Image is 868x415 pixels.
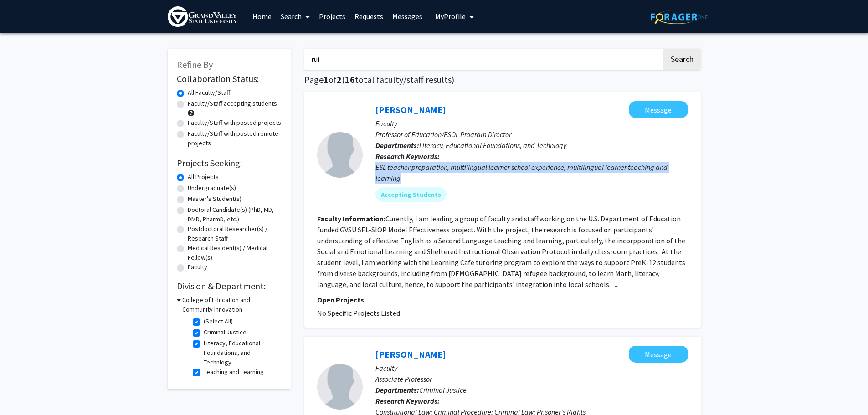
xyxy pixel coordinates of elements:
b: Research Keywords: [375,396,440,405]
label: Faculty/Staff with posted projects [188,118,281,128]
p: Professor of Education/ESOL Program Director [375,129,688,140]
span: Refine By [177,59,213,70]
button: Search [663,49,701,70]
iframe: Chat [7,374,39,408]
fg-read-more: Curently, I am leading a group of faculty and staff working on the U.S. Department of Education f... [317,214,685,289]
label: All Projects [188,172,219,182]
h1: Page of ( total faculty/staff results) [304,74,701,85]
img: Grand Valley State University Logo [168,6,237,27]
img: ForagerOne Logo [651,10,708,24]
button: Message Naoki Kanaboshi [629,346,688,363]
label: Faculty/Staff with posted remote projects [188,129,282,148]
p: Faculty [375,118,688,129]
b: Departments: [375,141,419,150]
a: [PERSON_NAME] [375,104,446,115]
label: (Select All) [204,317,233,326]
label: Teaching and Learning [204,367,264,377]
a: Home [248,0,276,32]
a: Search [276,0,314,32]
div: ESL teacher preparation, multilingual learner school experience, multilingual learner teaching an... [375,162,688,184]
h2: Collaboration Status: [177,73,282,84]
h2: Division & Department: [177,281,282,292]
b: Departments: [375,385,419,395]
label: Doctoral Candidate(s) (PhD, MD, DMD, PharmD, etc.) [188,205,282,224]
label: Postdoctoral Researcher(s) / Research Staff [188,224,282,243]
b: Faculty Information: [317,214,385,223]
span: 16 [345,74,355,85]
label: Faculty [188,262,207,272]
span: My Profile [435,12,466,21]
p: Open Projects [317,294,688,305]
h2: Projects Seeking: [177,158,282,169]
label: Faculty/Staff accepting students [188,99,277,108]
span: No Specific Projects Listed [317,308,400,318]
a: Requests [350,0,388,32]
a: Messages [388,0,427,32]
span: 1 [324,74,329,85]
span: Literacy, Educational Foundations, and Technlogy [419,141,566,150]
a: Projects [314,0,350,32]
label: All Faculty/Staff [188,88,230,97]
label: Literacy, Educational Foundations, and Technlogy [204,338,279,367]
input: Search Keywords [304,49,662,70]
h3: College of Education and Community Innovation [182,295,282,314]
label: Master's Student(s) [188,194,241,204]
b: Research Keywords: [375,152,440,161]
p: Faculty [375,363,688,374]
mat-chip: Accepting Students [375,187,447,202]
label: Medical Resident(s) / Medical Fellow(s) [188,243,282,262]
label: Criminal Justice [204,328,247,337]
button: Message Rui Niu-Cooper [629,101,688,118]
label: Undergraduate(s) [188,183,236,193]
a: [PERSON_NAME] [375,348,446,360]
p: Associate Professor [375,374,688,384]
span: 2 [337,74,342,85]
span: Criminal Justice [419,385,467,395]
